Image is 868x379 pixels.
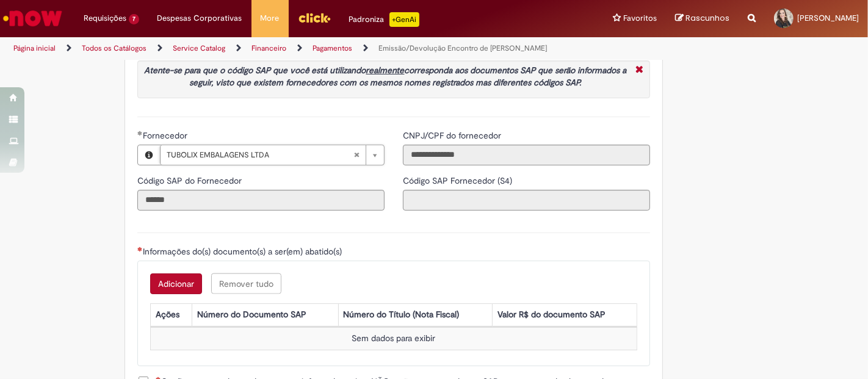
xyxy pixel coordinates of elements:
[403,145,650,165] input: CNPJ/CPF do fornecedor
[349,12,419,27] div: Padroniza
[84,12,126,24] span: Requisições
[675,13,729,24] a: Rascunhos
[403,190,650,211] input: Código SAP Fornecedor (S4)
[623,12,657,24] span: Favoritos
[313,43,352,53] a: Pagamentos
[338,303,493,326] th: Número do Título (Nota Fiscal)
[137,175,244,186] span: Somente leitura - Código SAP do Fornecedor
[403,130,504,141] span: Somente leitura - CNPJ/CPF do fornecedor
[261,12,280,24] span: More
[150,273,202,294] button: Add a row for Informações do(s) documento(s) a ser(em) abatido(s)
[347,145,366,165] abbr: Limpar campo Fornecedor
[403,175,515,186] span: Somente leitura - Código SAP Fornecedor (S4)
[129,14,139,24] span: 7
[685,12,729,24] span: Rascunhos
[137,129,190,142] label: Fornecedor
[389,12,419,27] p: +GenAi
[632,64,646,77] i: Fechar More information Por question_atencao_sap
[137,131,143,135] span: Obrigatório Preenchido
[797,13,859,23] span: [PERSON_NAME]
[173,43,225,53] a: Service Catalog
[138,145,160,165] button: Fornecedor , Visualizar este registro TUBOLIX EMBALAGENS LTDA
[137,49,170,60] label: Atenção
[137,190,385,211] input: Código SAP do Fornecedor
[160,145,384,165] a: TUBOLIX EMBALAGENS LTDALimpar campo Fornecedor
[378,43,547,53] a: Emissão/Devolução Encontro de [PERSON_NAME]
[167,145,353,165] span: TUBOLIX EMBALAGENS LTDA
[137,247,143,251] span: Necessários
[13,43,56,53] a: Página inicial
[192,303,338,326] th: Número do Documento SAP
[251,43,286,53] a: Financeiro
[9,37,570,60] ul: Trilhas de página
[403,129,504,142] label: Somente leitura - CNPJ/CPF do fornecedor
[298,9,331,27] img: click_logo_yellow_360x200.png
[150,303,192,326] th: Ações
[144,65,627,88] em: Atente-se para que o código SAP que você está utilizando corresponda aos documentos SAP que serão...
[143,246,344,257] span: Informações do(s) documento(s) a ser(em) abatido(s)
[366,65,405,76] u: realmente
[1,6,64,31] img: ServiceNow
[403,175,515,187] label: Somente leitura - Código SAP Fornecedor (S4)
[150,327,637,350] td: Sem dados para exibir
[493,303,637,326] th: Valor R$ do documento SAP
[137,175,244,187] label: Somente leitura - Código SAP do Fornecedor
[143,130,190,141] span: Somente leitura - Fornecedor
[157,12,242,24] span: Despesas Corporativas
[82,43,146,53] a: Todos os Catálogos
